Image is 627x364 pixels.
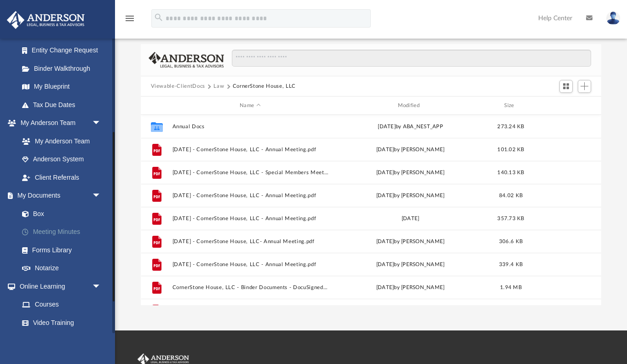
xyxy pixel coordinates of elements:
[141,115,602,306] div: grid
[492,102,529,110] div: Size
[332,261,488,269] div: [DATE] by [PERSON_NAME]
[6,114,110,132] a: My Anderson Teamarrow_drop_down
[6,277,110,296] a: Online Learningarrow_drop_down
[4,11,87,29] img: Anderson Advisors Platinum Portal
[213,82,224,91] button: Law
[499,239,523,244] span: 306.6 KB
[154,12,164,23] i: search
[233,82,296,91] button: CornerStone House, LLC
[6,187,115,205] a: My Documentsarrow_drop_down
[578,80,592,93] button: Add
[172,216,328,222] button: [DATE] - CornerStone House, LLC - Annual Meeting.pdf
[533,102,598,110] div: id
[151,82,205,91] button: Viewable-ClientDocs
[92,277,110,296] span: arrow_drop_down
[13,296,110,314] a: Courses
[332,169,488,177] div: [DATE] by [PERSON_NAME]
[13,96,115,114] a: Tax Due Dates
[13,78,110,96] a: My Blueprint
[332,123,488,131] div: [DATE] by ABA_NEST_APP
[332,284,488,292] div: [DATE] by [PERSON_NAME]
[332,102,489,110] div: Modified
[499,193,523,198] span: 84.02 KB
[332,146,488,154] div: [DATE] by [PERSON_NAME]
[144,102,167,110] div: id
[13,41,115,60] a: Entity Change Request
[13,168,110,187] a: Client Referrals
[13,332,110,350] a: Resources
[13,205,110,223] a: Box
[92,114,110,133] span: arrow_drop_down
[13,241,110,259] a: Forms Library
[497,170,524,175] span: 140.13 KB
[497,147,524,152] span: 101.02 KB
[172,239,328,245] button: [DATE] - CornerStone House, LLC- Annual Meeting.pdf
[172,284,328,290] button: CornerStone House, LLC - Binder Documents - DocuSigned.pdf
[332,192,488,200] div: [DATE] by [PERSON_NAME]
[499,262,523,267] span: 339.4 KB
[559,80,573,93] button: Switch to Grid View
[13,150,110,169] a: Anderson System
[497,216,524,221] span: 357.73 KB
[500,285,522,290] span: 1.94 MB
[13,313,106,332] a: Video Training
[172,124,328,130] button: Annual Docs
[332,215,488,223] div: [DATE]
[172,102,328,110] div: Name
[124,13,135,24] i: menu
[124,17,135,24] a: menu
[13,223,115,241] a: Meeting Minutes
[13,132,106,150] a: My Anderson Team
[497,124,524,129] span: 273.24 KB
[606,11,620,25] img: User Pic
[332,238,488,246] div: [DATE] by [PERSON_NAME]
[172,262,328,267] button: [DATE] - CornerStone House, LLC - Annual Meeting.pdf
[13,59,115,78] a: Binder Walkthrough
[172,170,328,176] button: [DATE] - CornerStone House, LLC - Special Members Meeting.pdf
[172,193,328,199] button: [DATE] - CornerStone House, LLC - Annual Meeting.pdf
[13,259,115,278] a: Notarize
[232,50,591,67] input: Search files and folders
[172,147,328,153] button: [DATE] - CornerStone House, LLC - Annual Meeting.pdf
[92,187,110,205] span: arrow_drop_down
